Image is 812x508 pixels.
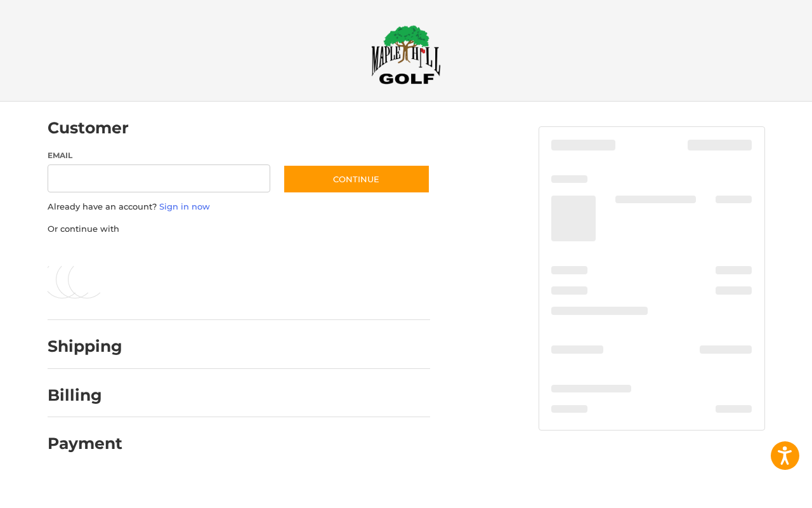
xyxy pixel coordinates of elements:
[48,201,430,213] p: Already have an account?
[48,434,122,453] h2: Payment
[283,164,430,194] button: Continue
[48,337,122,356] h2: Shipping
[371,25,441,84] img: Maple Hill Golf
[48,385,122,405] h2: Billing
[48,223,430,236] p: Or continue with
[48,150,271,161] label: Email
[159,201,210,211] a: Sign in now
[48,118,129,138] h2: Customer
